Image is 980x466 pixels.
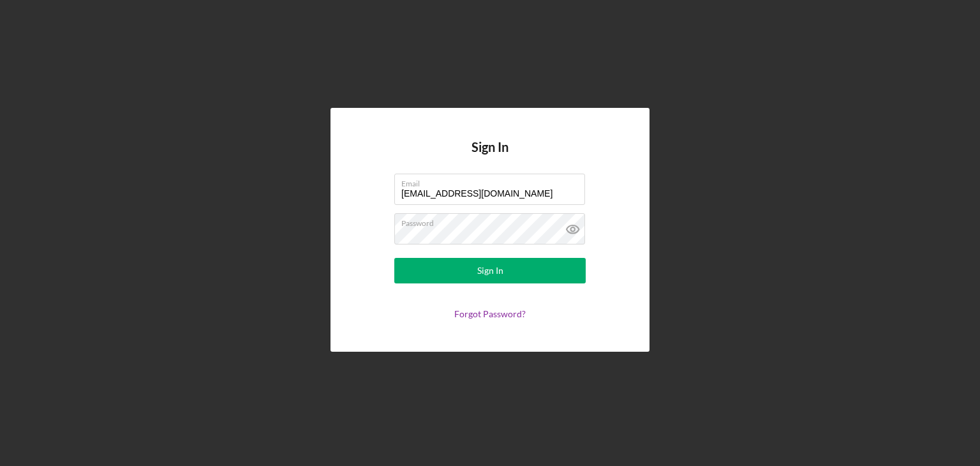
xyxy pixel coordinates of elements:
[471,140,509,174] h4: Sign In
[401,174,585,188] label: Email
[477,258,503,283] div: Sign In
[454,308,526,319] a: Forgot Password?
[401,214,585,228] label: Password
[394,258,586,283] button: Sign In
